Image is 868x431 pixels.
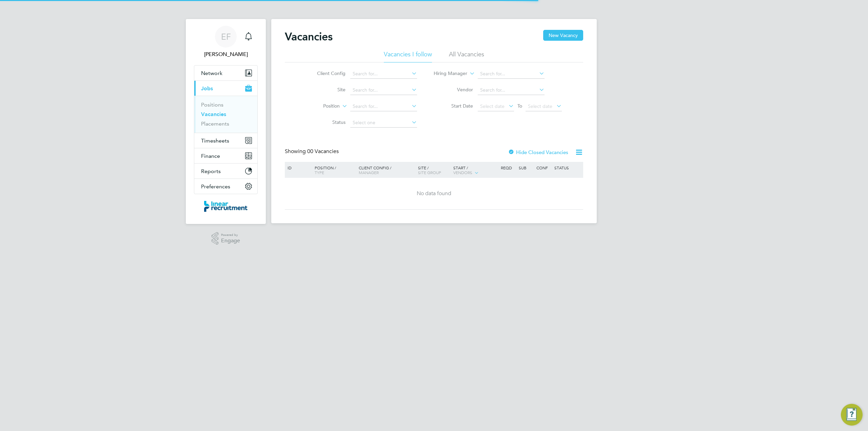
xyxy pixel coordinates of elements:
span: Finance [201,153,220,159]
label: Position [301,103,340,110]
img: linearrecruitment-logo-retina.png [204,201,248,212]
label: Site [307,87,346,93]
div: Site / [416,162,452,178]
span: Jobs [201,85,213,92]
input: Select one [350,118,417,128]
button: Preferences [194,179,257,194]
label: Client Config [307,70,346,76]
div: Position / [310,162,357,178]
input: Search for... [478,86,545,95]
a: Powered byEngage [212,232,240,245]
label: Start Date [434,103,473,109]
span: Timesheets [201,137,229,144]
label: Hide Closed Vacancies [508,149,568,155]
button: Reports [194,164,257,179]
span: Manager [359,170,379,175]
div: Conf [535,162,552,173]
div: No data found [286,190,582,197]
span: Emma Fitzgibbons [194,50,258,58]
span: Vendors [453,170,472,175]
li: All Vacancies [449,50,484,62]
button: Network [194,65,257,80]
nav: Main navigation [186,19,266,224]
span: 00 Vacancies [307,148,339,155]
button: Jobs [194,81,257,96]
div: Client Config / [357,162,416,178]
a: EF[PERSON_NAME] [194,26,258,58]
a: Positions [201,101,223,108]
li: Vacancies I follow [384,50,432,62]
span: Reports [201,168,221,174]
div: Jobs [194,96,257,133]
input: Search for... [350,69,417,79]
label: Status [307,119,346,125]
input: Search for... [350,86,417,95]
button: Timesheets [194,133,257,148]
label: Vendor [434,87,473,93]
span: Select date [528,103,552,109]
div: Showing [285,148,340,155]
button: Finance [194,148,257,163]
div: Reqd [499,162,517,173]
a: Placements [201,120,229,127]
span: Site Group [418,170,441,175]
div: Start / [452,162,499,179]
h2: Vacancies [285,30,333,43]
span: Select date [480,103,505,109]
span: Type [315,170,324,175]
a: Vacancies [201,111,226,117]
div: Sub [517,162,535,173]
span: EF [221,32,231,41]
span: Powered by [221,232,240,238]
div: Status [553,162,582,173]
span: Engage [221,238,240,244]
input: Search for... [350,102,417,111]
span: Preferences [201,183,230,190]
button: Engage Resource Center [841,404,863,426]
button: New Vacancy [543,30,583,41]
div: ID [286,162,310,173]
span: To [515,101,524,110]
span: Network [201,70,222,76]
label: Hiring Manager [428,70,467,77]
input: Search for... [478,69,545,79]
a: Go to home page [194,201,258,212]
